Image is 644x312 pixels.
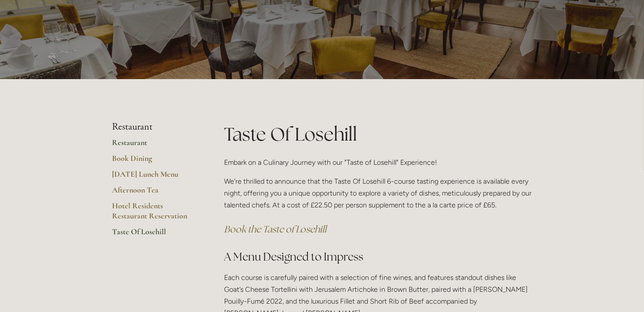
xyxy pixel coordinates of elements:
a: Hotel Residents Restaurant Reservation [112,201,196,227]
h2: A Menu Designed to Impress [224,249,532,265]
a: Restaurant [112,138,196,153]
a: Book Dining [112,153,196,169]
p: Embark on a Culinary Journey with our "Taste of Losehill" Experience! [224,156,532,168]
a: [DATE] Lunch Menu [112,169,196,185]
a: Book the Taste of Losehill [224,223,326,235]
li: Restaurant [112,121,196,133]
p: We're thrilled to announce that the Taste Of Losehill 6-course tasting experience is available ev... [224,175,532,211]
a: Afternoon Tea [112,185,196,201]
a: Taste Of Losehill [112,227,196,243]
h1: Taste Of Losehill [224,121,532,147]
